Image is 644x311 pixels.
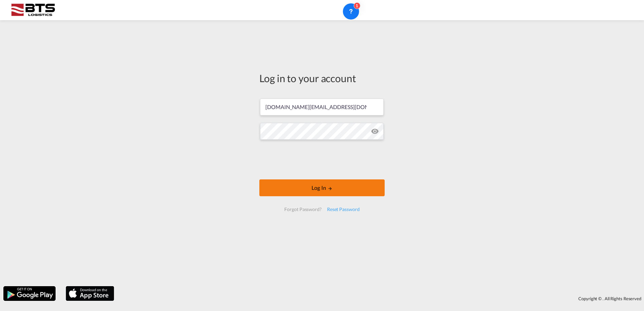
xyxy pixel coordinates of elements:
[3,285,56,302] img: google.png
[259,179,385,196] button: LOGIN
[324,203,362,215] div: Reset Password
[259,71,385,85] div: Log in to your account
[118,293,644,304] div: Copyright © . All Rights Reserved
[282,203,324,215] div: Forgot Password?
[65,285,115,302] img: apple.png
[10,3,56,18] img: cdcc71d0be7811ed9adfbf939d2aa0e8.png
[371,127,379,135] md-icon: icon-eye-off
[271,146,373,173] iframe: reCAPTCHA
[260,99,384,115] input: Enter email/phone number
